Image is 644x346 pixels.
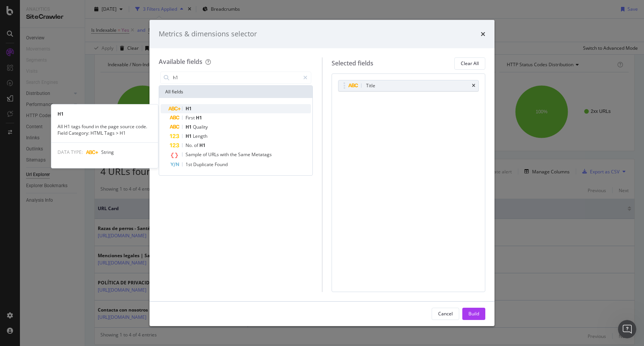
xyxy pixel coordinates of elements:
[172,72,300,83] input: Search by field name
[454,57,485,70] button: Clear All
[618,320,636,338] iframe: Intercom live chat
[238,151,251,158] span: Same
[220,151,230,158] span: with
[149,20,495,326] div: modal
[51,111,158,117] div: H1
[481,29,485,39] div: times
[208,151,220,158] span: URLs
[332,59,373,68] div: Selected fields
[159,86,312,98] div: All fields
[230,151,238,158] span: the
[215,161,228,168] span: Found
[461,60,479,67] div: Clear All
[366,82,375,90] div: Title
[196,114,202,121] span: H1
[193,133,207,139] span: Length
[251,151,272,158] span: Metatags
[438,310,453,317] div: Cancel
[186,151,203,158] span: Sample
[186,133,193,139] span: H1
[468,310,479,317] div: Build
[186,161,193,168] span: 1st
[159,29,257,39] div: Metrics & dimensions selector
[203,151,208,158] span: of
[193,161,215,168] span: Duplicate
[186,124,193,130] span: H1
[462,308,485,320] button: Build
[186,142,194,149] span: No.
[51,123,158,136] div: All H1 tags found in the page source code. Field Category: HTML Tags > H1
[186,114,196,121] span: First
[194,142,199,149] span: of
[193,124,208,130] span: Quality
[186,105,192,112] span: H1
[472,83,475,88] div: times
[159,57,202,66] div: Available fields
[199,142,205,149] span: H1
[338,80,479,91] div: Titletimes
[432,308,459,320] button: Cancel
